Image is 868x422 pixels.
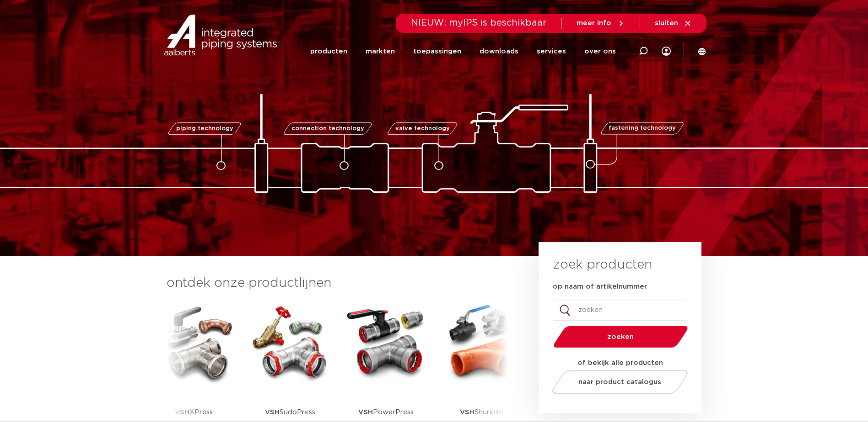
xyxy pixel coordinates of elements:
span: sluiten [655,20,678,26]
a: over ons [584,34,616,69]
a: naar product catalogus [550,370,690,394]
a: downloads [480,34,518,69]
span: connection technology [291,126,364,132]
label: op naam of artikelnummer [553,282,647,291]
span: naar product catalogus [578,379,661,385]
strong: VSH [358,409,373,416]
strong: VSH [460,409,474,416]
span: valve technology [395,126,450,132]
span: zoeken [577,333,664,340]
span: NIEUW: myIPS is beschikbaar [411,18,547,27]
strong: VSH [175,409,189,416]
strong: VSH [265,409,280,416]
div: my IPS [662,41,671,61]
strong: of bekijk alle producten [577,359,663,366]
a: meer info [577,19,625,27]
span: piping technology [176,126,233,132]
span: meer info [577,20,611,26]
a: toepassingen [413,34,461,69]
a: markten [366,34,395,69]
a: producten [310,34,347,69]
input: zoeken [553,300,687,321]
a: sluiten [655,19,692,27]
button: zoeken [550,325,691,348]
span: fastening technology [609,126,676,132]
nav: Menu [310,34,616,69]
a: services [537,34,566,69]
h3: zoek producten [553,256,652,274]
h3: ontdek onze productlijnen [167,274,508,292]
